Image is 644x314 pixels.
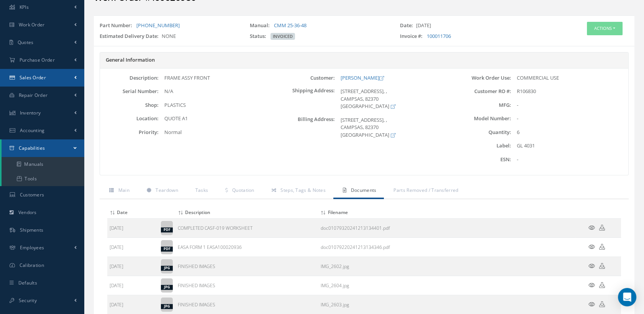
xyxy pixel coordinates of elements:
div: pdf [161,227,173,232]
th: Date [107,207,159,219]
td: [DATE] [107,219,159,238]
a: CMM 25-36-48 [274,22,306,29]
div: NONE [94,33,244,43]
label: Date: [400,22,416,29]
a: Download [321,301,349,308]
label: Part Number: [100,22,135,29]
label: MFG: [452,102,511,108]
a: Download [599,282,605,289]
span: Steps, Tags & Notes [280,187,326,193]
label: ESN: [452,157,511,162]
label: Label: [452,143,511,149]
a: Download [321,282,349,289]
a: Main [100,183,137,199]
a: Preview [588,282,595,289]
a: Download [321,225,390,231]
span: Vendors [18,209,37,216]
td: [DATE] [107,257,159,276]
button: Actions [587,22,623,35]
a: Manuals [2,157,84,172]
div: - [511,115,628,123]
div: [STREET_ADDRESS], , CAMPSAS, 82370 [GEOGRAPHIC_DATA] [335,88,452,110]
a: Download [321,244,390,250]
span: Quotes [18,39,34,46]
td: [DATE] [107,238,159,257]
a: Documents [333,183,384,199]
span: Employees [20,244,44,251]
span: Repair Order [19,92,48,98]
div: 6 [511,129,628,136]
span: Capabilities [19,145,45,151]
label: Priority: [100,129,159,135]
label: Customer: [276,75,335,81]
a: Capabilities [2,139,84,157]
span: Purchase Order [20,57,55,63]
div: pdf [161,247,173,252]
a: 100011706 [427,33,451,39]
a: Preview [588,263,595,270]
div: Normal [159,129,276,136]
div: GL 4031 [511,142,628,150]
span: Accounting [20,127,45,134]
a: Download [599,263,605,270]
td: FINISHED IMAGES [175,257,318,276]
div: Open Intercom Messenger [618,288,636,306]
a: Teardown [137,183,186,199]
span: Parts Removed / Transferred [393,187,458,193]
label: Status: [250,33,269,40]
span: KPIs [20,4,29,10]
a: [PERSON_NAME] [341,74,384,81]
label: Work Order Use: [452,75,511,81]
a: Steps, Tags & Notes [262,183,333,199]
h5: General Information [106,57,623,63]
label: Customer RO #: [452,88,511,94]
a: Download [599,301,605,308]
span: Sales Order [20,74,46,81]
td: FINISHED IMAGES [175,276,318,295]
span: Defaults [18,280,37,286]
label: Billing Address: [276,116,335,139]
div: jpg [161,304,173,309]
a: Tools [2,172,84,186]
div: FRAME ASSY FRONT [159,74,276,82]
a: Download [321,263,349,270]
a: Parts Removed / Transferred [384,183,466,199]
a: Quotation [216,183,262,199]
label: Location: [100,116,159,121]
div: COMMERCIAL USE [511,74,628,82]
span: Tasks [195,187,208,193]
td: EASA FORM 1 EASA100020936 [175,238,318,257]
span: R106830 [517,88,536,95]
span: Main [118,187,129,193]
span: Calibration [20,262,44,268]
span: Customers [20,191,44,198]
span: Security [19,297,37,304]
div: jpg [161,266,173,271]
div: [DATE] [394,22,544,33]
div: - [511,156,628,164]
span: Documents [351,187,377,193]
span: Quotation [232,187,254,193]
a: Download [599,225,605,231]
th: Description [175,207,318,219]
label: Shop: [100,102,159,108]
span: Work Order [19,21,45,28]
div: PLASTICS [159,101,276,109]
span: Shipments [20,227,44,233]
a: Preview [588,301,595,308]
div: QUOTE A1 [159,115,276,123]
label: Invoice #: [400,33,426,40]
span: N/A [164,88,173,95]
td: [DATE] [107,276,159,295]
div: - [511,101,628,109]
div: [STREET_ADDRESS], , CAMPSAS, 82370 [GEOGRAPHIC_DATA] [335,116,452,139]
label: Quantity: [452,129,511,135]
div: jpg [161,285,173,290]
a: Download [599,244,605,250]
a: Tasks [186,183,216,199]
label: Manual: [250,22,273,29]
a: [PHONE_NUMBER] [136,22,180,29]
a: Preview [588,244,595,250]
label: Estimated Delivery Date: [100,33,162,40]
th: Filename [318,207,575,219]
